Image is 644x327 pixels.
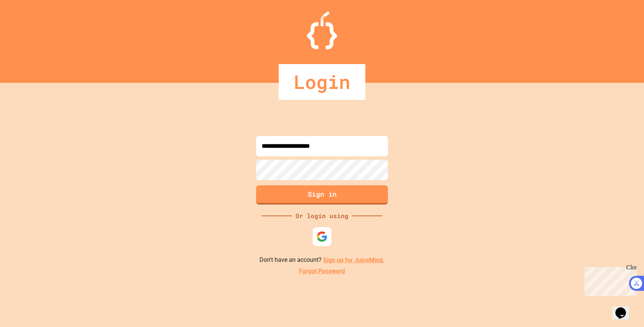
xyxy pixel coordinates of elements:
p: Don't have an account? [259,255,385,265]
iframe: chat widget [612,297,636,319]
div: Login [279,64,365,100]
iframe: chat widget [581,264,636,296]
button: Sign in [256,185,388,205]
div: Chat with us now!Close [3,3,52,48]
a: Forgot Password [299,267,345,276]
img: google-icon.svg [316,231,328,242]
div: Or login using [292,211,352,220]
img: Logo.svg [307,11,337,49]
a: Sign up for JuiceMind. [323,257,385,264]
